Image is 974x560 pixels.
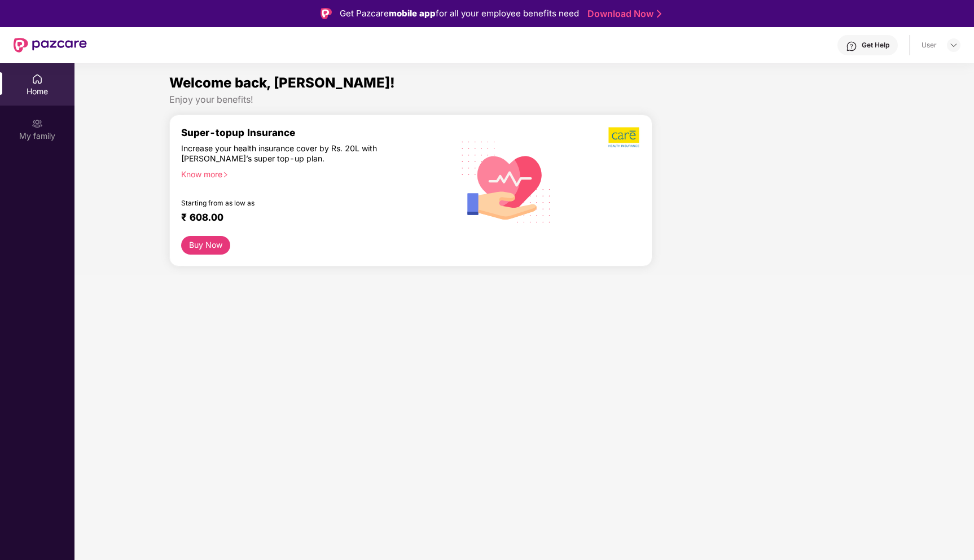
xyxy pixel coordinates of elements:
[32,118,43,129] img: svg+xml;base64,PHN2ZyB3aWR0aD0iMjAiIGhlaWdodD0iMjAiIHZpZXdCb3g9IjAgMCAyMCAyMCIgZmlsbD0ibm9uZSIgeG...
[222,172,229,178] span: right
[181,126,449,138] div: Super-topup Insurance
[949,41,958,50] img: svg+xml;base64,PHN2ZyBpZD0iRHJvcGRvd24tMzJ4MzIiIHhtbG5zPSJodHRwOi8vd3d3LnczLm9yZy8yMDAwL3N2ZyIgd2...
[181,143,401,164] div: Increase your health insurance cover by Rs. 20L with [PERSON_NAME]’s super top-up plan.
[657,8,661,20] img: Stroke
[169,94,880,106] div: Enjoy your benefits!
[389,8,436,19] strong: mobile app
[453,126,560,236] img: svg+xml;base64,PHN2ZyB4bWxucz0iaHR0cDovL3d3dy53My5vcmcvMjAwMC9zdmciIHhtbG5zOnhsaW5rPSJodHRwOi8vd3...
[846,41,857,52] img: svg+xml;base64,PHN2ZyBpZD0iSGVscC0zMngzMiIgeG1sbnM9Imh0dHA6Ly93d3cudzMub3JnLzIwMDAvc3ZnIiB3aWR0aD...
[608,126,640,148] img: b5dec4f62d2307b9de63beb79f102df3.png
[181,199,401,207] div: Starting from as low as
[862,41,889,50] div: Get Help
[181,211,438,225] div: ₹ 608.00
[340,7,579,20] div: Get Pazcare for all your employee benefits need
[181,169,442,177] div: Know more
[32,73,43,85] img: svg+xml;base64,PHN2ZyBpZD0iSG9tZSIgeG1sbnM9Imh0dHA6Ly93d3cudzMub3JnLzIwMDAvc3ZnIiB3aWR0aD0iMjAiIG...
[181,236,230,255] button: Buy Now
[587,8,658,20] a: Download Now
[922,41,937,50] div: User
[14,38,87,53] img: New Pazcare Logo
[321,8,332,19] img: Logo
[169,75,395,91] span: Welcome back, [PERSON_NAME]!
